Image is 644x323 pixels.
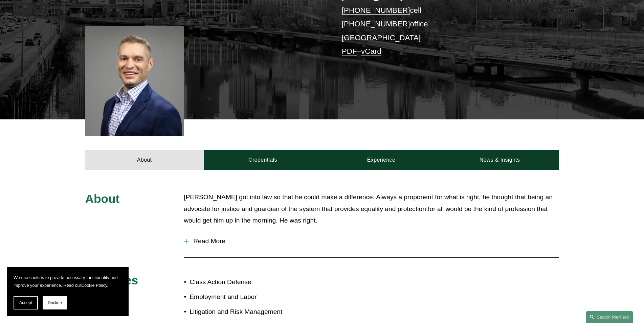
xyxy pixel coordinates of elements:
[43,296,67,309] button: Decline
[342,6,410,15] a: [PHONE_NUMBER]
[184,232,559,250] button: Read More
[48,300,62,305] span: Decline
[190,306,322,318] p: Litigation and Risk Management
[342,20,410,28] a: [PHONE_NUMBER]
[19,300,32,305] span: Accept
[190,291,322,303] p: Employment and Labor
[7,267,129,316] section: Cookie banner
[14,274,122,289] p: We use cookies to provide necessary functionality and improve your experience. Read our .
[184,191,559,227] p: [PERSON_NAME] got into law so that he could make a difference. Always a proponent for what is rig...
[322,150,441,170] a: Experience
[85,150,204,170] a: About
[190,276,322,288] p: Class Action Defense
[342,47,357,55] a: PDF
[188,237,559,245] span: Read More
[81,283,107,288] a: Cookie Policy
[440,150,559,170] a: News & Insights
[85,192,120,205] span: About
[14,296,38,309] button: Accept
[204,150,322,170] a: Credentials
[586,311,633,323] a: Search this site
[361,47,381,55] a: vCard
